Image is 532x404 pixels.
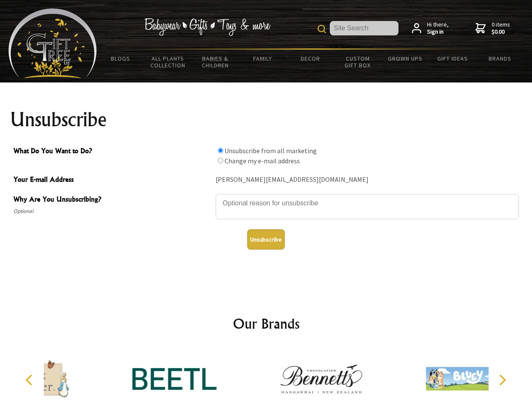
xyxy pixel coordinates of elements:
span: Why Are You Unsubscribing? [13,194,211,206]
h1: Unsubscribe [10,109,522,130]
a: Custom Gift Box [334,50,382,74]
strong: $0.00 [492,28,510,36]
label: Unsubscribe from all marketing [225,146,317,155]
span: Optional [13,206,211,216]
span: 0 items [492,21,510,36]
a: 0 items$0.00 [476,21,510,36]
button: Next [493,371,511,389]
a: Gift Ideas [429,50,476,67]
input: Site Search [330,21,398,35]
input: What Do You Want to Do? [218,148,223,153]
a: All Plants Collection [144,50,192,74]
span: Your E-mail Address [13,174,211,186]
textarea: Why Are You Unsubscribing? [216,194,519,219]
input: What Do You Want to Do? [218,158,223,163]
button: Unsubscribe [247,229,285,250]
a: BLOGS [97,50,144,67]
label: Change my e-mail address [225,157,300,165]
a: Grown Ups [381,50,429,67]
span: What Do You Want to Do? [13,146,211,158]
a: Family [239,50,287,67]
a: Decor [286,50,334,67]
a: Brands [476,50,524,67]
img: Babyware - Gifts - Toys and more... [8,8,97,78]
h2: Our Brands [17,314,516,334]
button: Previous [21,371,40,389]
a: Hi there,Sign in [412,21,449,36]
img: product search [318,25,326,33]
span: Hi there, [427,21,449,36]
strong: Sign in [427,28,449,36]
div: [PERSON_NAME][EMAIL_ADDRESS][DOMAIN_NAME] [216,173,519,186]
a: Babies & Children [192,50,239,74]
img: Babywear - Gifts - Toys & more [144,18,270,36]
